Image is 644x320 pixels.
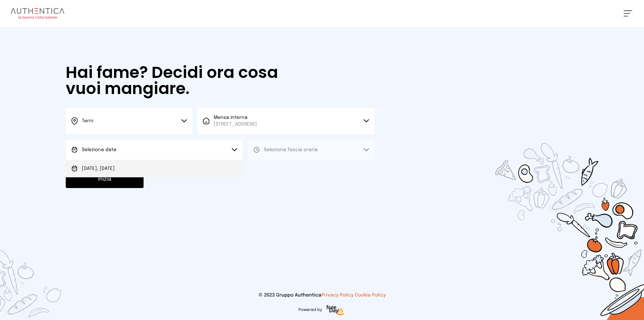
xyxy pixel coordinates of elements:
a: Privacy Policy [321,293,354,298]
span: Seleziona fascia oraria [264,147,318,152]
p: © 2023 Gruppo Authentica [11,292,633,299]
span: [DATE], [DATE] [82,165,115,172]
a: Cookie Policy [355,293,386,298]
button: Seleziona data [66,140,243,160]
span: Seleziona data [82,147,116,152]
img: logo-freeday.3e08031.png [325,304,346,317]
button: Inizia [66,171,144,188]
button: Seleziona fascia oraria [248,140,374,160]
span: Powered by [299,307,322,313]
